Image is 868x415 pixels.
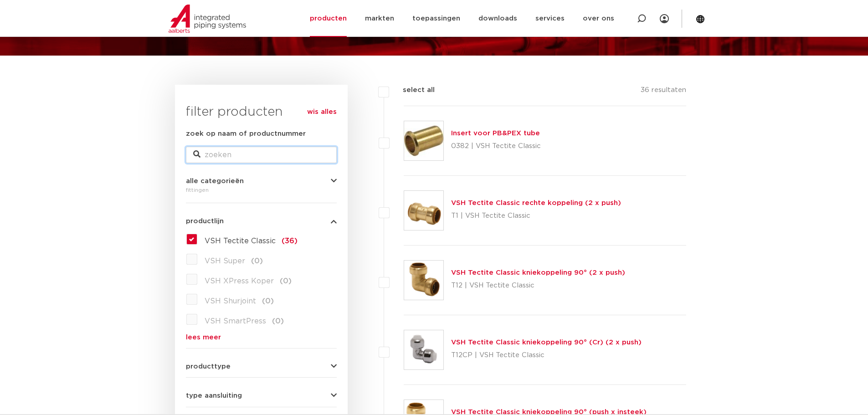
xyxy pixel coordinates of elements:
span: (0) [262,297,274,305]
a: VSH Tectite Classic kniekoppeling 90° (2 x push) [451,269,625,276]
p: T12 | VSH Tectite Classic [451,278,625,293]
a: lees meer [186,334,337,341]
img: Thumbnail for VSH Tectite Classic kniekoppeling 90° (Cr) (2 x push) [404,330,443,369]
span: type aansluiting [186,392,242,399]
a: VSH Tectite Classic kniekoppeling 90° (Cr) (2 x push) [451,339,642,346]
span: VSH Tectite Classic [205,237,276,245]
a: wis alles [307,107,337,118]
p: T12CP | VSH Tectite Classic [451,348,642,363]
span: alle categorieën [186,178,244,184]
img: Thumbnail for VSH Tectite Classic kniekoppeling 90° (2 x push) [404,261,443,300]
img: Thumbnail for Insert voor PB&PEX tube [404,121,443,160]
div: fittingen [186,184,337,195]
label: zoek op naam of productnummer [186,128,306,139]
span: (36) [282,237,298,245]
span: (0) [280,277,292,285]
span: VSH Shurjoint [205,297,256,305]
span: (0) [251,257,263,265]
span: productlijn [186,218,224,225]
a: Insert voor PB&PEX tube [451,130,540,137]
button: type aansluiting [186,392,337,399]
a: VSH Tectite Classic rechte koppeling (2 x push) [451,200,621,206]
button: productlijn [186,218,337,225]
label: select all [389,85,435,96]
span: VSH XPress Koper [205,277,274,285]
button: alle categorieën [186,178,337,184]
h3: filter producten [186,103,337,121]
p: T1 | VSH Tectite Classic [451,209,621,223]
input: zoeken [186,147,337,163]
button: producttype [186,363,337,370]
span: producttype [186,363,231,370]
span: VSH SmartPress [205,318,266,325]
p: 0382 | VSH Tectite Classic [451,139,541,154]
p: 36 resultaten [641,85,686,99]
img: Thumbnail for VSH Tectite Classic rechte koppeling (2 x push) [404,191,443,230]
span: (0) [272,318,284,325]
span: VSH Super [205,257,245,265]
